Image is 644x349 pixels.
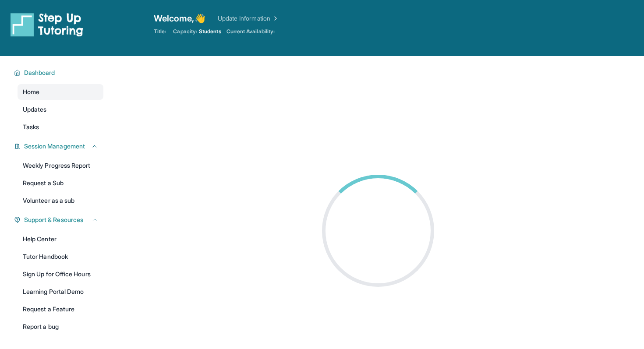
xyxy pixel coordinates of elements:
button: Dashboard [21,68,98,77]
img: logo [11,12,83,37]
span: Dashboard [24,68,55,77]
a: Tutor Handbook [18,249,103,264]
a: Tasks [18,119,103,135]
span: Current Availability: [226,28,275,35]
a: Update Information [218,14,279,23]
a: Home [18,84,103,100]
a: Request a Feature [18,301,103,317]
a: Sign Up for Office Hours [18,266,103,282]
a: Request a Sub [18,175,103,191]
button: Session Management [21,142,98,151]
span: Support & Resources [24,215,83,224]
a: Weekly Progress Report [18,158,103,173]
span: Tasks [23,123,39,131]
a: Volunteer as a sub [18,193,103,208]
a: Report a bug [18,319,103,335]
a: Learning Portal Demo [18,284,103,300]
a: Updates [18,102,103,117]
span: Updates [23,105,47,114]
a: Help Center [18,231,103,247]
span: Capacity: [173,28,197,35]
img: Chevron Right [270,14,279,23]
span: Students [199,28,221,35]
span: Title: [154,28,166,35]
span: Home [23,88,39,96]
span: Welcome, 👋 [154,12,205,25]
span: Session Management [24,142,85,151]
button: Support & Resources [21,215,98,224]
